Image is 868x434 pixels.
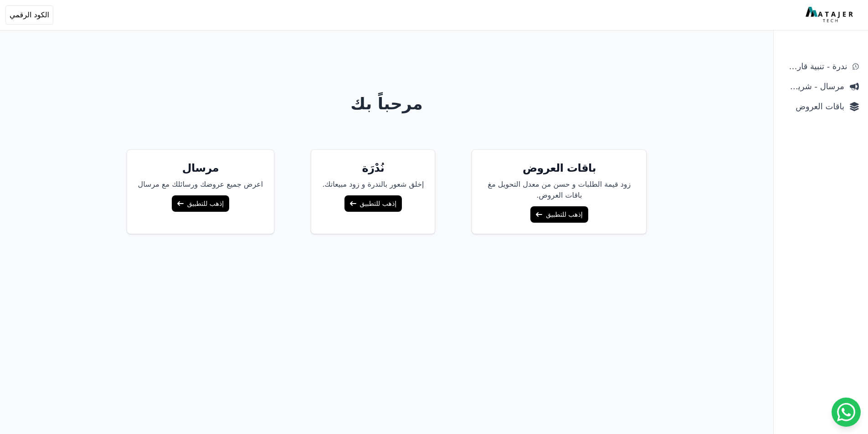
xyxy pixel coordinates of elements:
button: الكود الرقمي [5,5,53,25]
span: الكود الرقمي [10,10,49,20]
h5: باقات العروض [483,161,635,175]
p: زود قيمة الطلبات و حسن من معدل التحويل مغ باقات العروض. [483,179,635,201]
h5: مرسال [138,161,263,175]
span: باقات العروض [783,100,844,113]
span: ندرة - تنبية قارب علي النفاذ [783,60,847,73]
a: إذهب للتطبيق [344,195,402,212]
h5: نُدْرَة [322,161,424,175]
a: إذهب للتطبيق [530,206,588,223]
span: مرسال - شريط دعاية [783,80,844,93]
p: إخلق شعور بالندرة و زود مبيعاتك. [322,179,424,190]
a: إذهب للتطبيق [172,195,229,212]
p: اعرض جميع عروضك ورسائلك مع مرسال [138,179,263,190]
h1: مرحباً بك [37,95,737,113]
img: MatajerTech Logo [806,7,855,23]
